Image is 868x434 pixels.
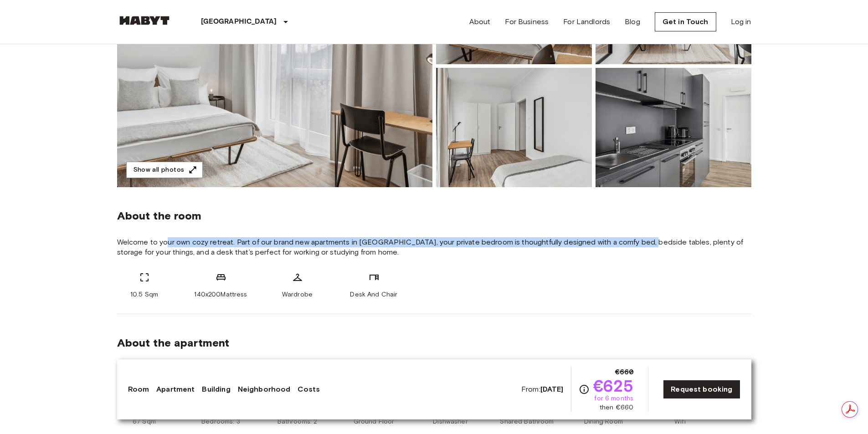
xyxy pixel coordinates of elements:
span: Bathrooms: 2 [277,417,318,426]
span: for 6 months [594,394,633,403]
a: Get in Touch [655,12,716,31]
span: From: [521,384,564,394]
span: Ground Floor [354,417,395,426]
span: then €660 [600,403,633,412]
span: About the room [117,209,751,223]
img: Picture of unit DE-13-001-002-001 [436,68,592,187]
a: About [469,16,491,27]
img: Habyt [117,16,172,25]
span: About the apartment [117,336,230,350]
span: 67 Sqm [133,417,156,426]
span: Dining Room [584,417,623,426]
a: Request booking [663,380,740,399]
span: Wifi [674,417,686,426]
span: €660 [615,367,634,378]
span: 140x200Mattress [194,290,247,299]
a: Room [128,384,149,395]
img: Picture of unit DE-13-001-002-001 [596,68,751,187]
svg: Check cost overview for full price breakdown. Please note that discounts apply to new joiners onl... [579,384,590,395]
span: 10.5 Sqm [130,290,158,299]
a: Blog [625,16,640,27]
span: Welcome to your own cozy retreat. Part of our brand new apartments in [GEOGRAPHIC_DATA], your pri... [117,237,751,257]
span: Desk And Chair [350,290,397,299]
span: Bedrooms: 3 [201,417,240,426]
a: Log in [731,16,751,27]
a: Costs [298,384,320,395]
span: Dishwasher [433,417,468,426]
a: Apartment [156,384,195,395]
span: €625 [593,378,634,394]
span: Shared Bathroom [500,417,554,426]
b: [DATE] [540,385,564,393]
a: Neighborhood [238,384,291,395]
a: For Landlords [563,16,610,27]
button: Show all photos [126,162,203,179]
p: [GEOGRAPHIC_DATA] [201,16,277,27]
a: Building [202,384,230,395]
span: Wardrobe [282,290,313,299]
a: For Business [505,16,549,27]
